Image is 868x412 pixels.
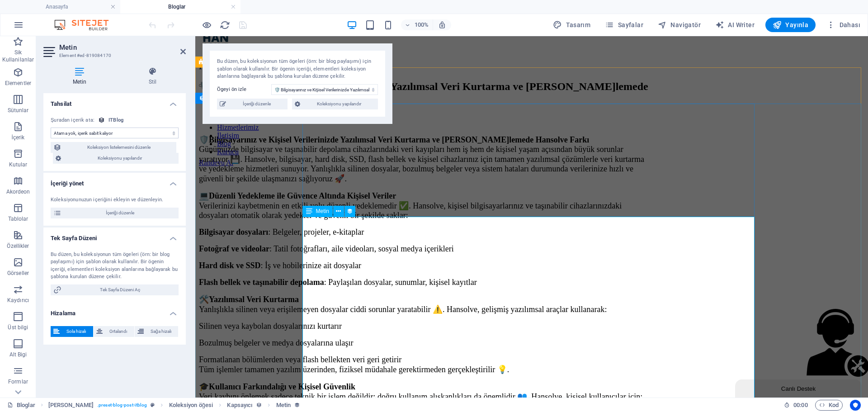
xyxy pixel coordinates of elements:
p: Özellikler [7,242,29,250]
span: . preset-blog-post-itblog [97,400,147,411]
span: Koleksiyon listelemesini düzenle [64,142,174,153]
button: Navigatör [654,18,704,32]
button: reload [219,19,230,30]
span: Ortalandı [105,326,132,337]
span: Dahası [826,20,860,29]
button: Sağa hizalı [135,326,178,337]
button: Ön izleme modundan çıkıp düzenlemeye devam etmek için buraya tıklayın [201,19,212,30]
h4: Tahsilat [43,93,186,109]
h6: 100% [415,19,429,30]
button: 100% [401,19,433,30]
p: Akordeon [6,188,30,195]
button: Tek Sayfa Düzeni Aç [51,284,179,295]
span: Tasarım [553,20,590,29]
span: Yayınla [773,20,808,29]
div: Koleksiyonunuzun içeriğini ekleyin ve düzenleyin. [51,196,179,204]
i: Sayfayı yeniden yükleyin [220,20,230,30]
img: Sohbet dikkat yakalayıcısı [4,4,71,71]
button: Koleksiyonu yapılandır [292,99,378,109]
p: Formlar [8,378,28,385]
div: Şuradan içerik ata: [51,117,94,124]
span: Kod [819,400,839,411]
span: Koleksiyonu yapılandır [303,99,375,109]
p: Kaydırıcı [7,297,29,304]
h2: Metin [59,43,186,52]
span: Metin [316,208,329,214]
img: Editor Logo [52,19,120,30]
div: Bu düzen, bu koleksiyonun tüm ögeleri (örn: bir blog paylaşımı) için şablon olarak kullanılır. Bi... [217,58,378,81]
i: Yeniden boyutlandırmada yakınlaştırma düzeyini seçilen cihaza uyacak şekilde otomatik olarak ayarla. [438,21,446,29]
p: İçerik [11,134,24,141]
button: Sola hizalı [51,326,93,337]
span: Sayfalar [605,20,643,29]
i: Bu element, özelleştirilebilir bir ön ayar [151,403,155,407]
button: İçeriği düzenle [217,99,288,109]
button: Koleksiyon listelemesini düzenle [51,142,176,153]
p: Kutular [9,161,28,168]
div: Bu düzen, bu koleksiyonun tüm ögeleri (örn: bir blog paylaşımı) için şablon olarak kullanılır. Bi... [51,251,179,281]
button: Sayfalar [601,18,647,32]
span: İçeriği düzenle [64,208,176,218]
button: AI Writer [712,18,758,32]
span: Koleksiyonu yapılandır [64,153,176,164]
span: Seçmek için tıkla. Düzenlemek için çift tıkla [169,400,213,411]
span: Seçmek için tıkla. Düzenlemek için çift tıkla [227,400,252,411]
iframe: chat widget [605,269,673,344]
i: Bu element bir koleksiyona bağlı [294,402,300,408]
span: Seçmek için tıkla. Düzenlemek için çift tıkla [276,400,291,411]
button: Kod [815,400,843,411]
p: Tablolar [8,215,28,223]
h4: İçeriği yönet [43,173,186,189]
span: Sola hizalı [62,326,90,337]
span: AI Writer [715,20,755,29]
span: İçeriği düzenle [229,99,285,109]
h4: Tek Sayfa Düzeni [43,227,186,244]
button: İçeriği düzenle [51,208,179,218]
span: 00 00 [793,400,807,411]
p: Üst bilgi [8,324,28,331]
h4: Bloglar [120,2,241,12]
p: Elementler [5,80,31,87]
h6: Oturum süresi [784,400,808,411]
button: Ortalandı [94,326,134,337]
span: : [800,402,801,408]
p: Sütunlar [8,107,29,114]
h4: Stil [119,67,186,86]
div: Tasarım (Ctrl+Alt+Y) [549,18,594,32]
button: Usercentrics [850,400,861,411]
h4: Hizalama [43,303,186,319]
i: Bu element bir koleksiyon alanına bağlanabilir [256,402,262,408]
span: Tek Sayfa Düzeni Aç [64,284,176,295]
iframe: chat widget [540,341,668,361]
button: Dahası [823,18,864,32]
p: Görseller [7,270,29,277]
span: Seçmek için tıkla. Düzenlemek için çift tıkla [48,400,94,411]
span: Sağa hizalı [146,326,175,337]
button: Yayınla [765,18,816,32]
h4: Metin [43,67,119,86]
span: Navigatör [658,20,701,29]
h3: Element #ed-819084170 [59,52,168,60]
button: Tasarım [549,18,594,32]
nav: breadcrumb [48,400,300,411]
div: ITBlog [108,117,123,124]
p: Alt Bigi [9,351,27,358]
a: Seçimi iptal etmek için tıkla. Sayfaları açmak için çift tıkla [7,400,35,411]
button: Koleksiyonu yapılandır [53,153,179,164]
label: Ögeyi ön izle [217,84,271,95]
